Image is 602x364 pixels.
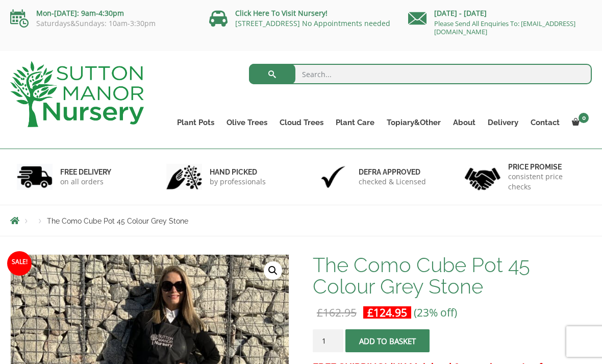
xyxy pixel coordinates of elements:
[60,167,111,177] h6: FREE DELIVERY
[579,113,589,123] span: 0
[17,164,53,190] img: 1.jpg
[249,64,592,84] input: Search...
[367,305,373,320] span: £
[171,115,220,130] a: Plant Pots
[210,167,266,177] h6: hand picked
[166,164,202,190] img: 2.jpg
[313,329,343,352] input: Product quantity
[235,18,390,28] a: [STREET_ADDRESS] No Appointments needed
[315,164,351,190] img: 3.jpg
[381,115,447,130] a: Topiary&Other
[482,115,524,130] a: Delivery
[508,162,586,172] h6: Price promise
[508,172,586,192] p: consistent price checks
[317,305,323,320] span: £
[359,177,426,187] p: checked & Licensed
[60,177,111,187] p: on all orders
[317,305,357,320] bdi: 162.95
[313,254,592,297] h1: The Como Cube Pot 45 Colour Grey Stone
[273,115,330,130] a: Cloud Trees
[414,305,457,320] span: (23% off)
[465,161,500,192] img: 4.jpg
[10,19,194,28] p: Saturdays&Sundays: 10am-3:30pm
[359,167,426,177] h6: Defra approved
[345,329,430,352] button: Add to basket
[10,61,144,127] img: logo
[367,305,407,320] bdi: 124.95
[264,261,282,280] a: View full-screen image gallery
[7,251,32,276] span: Sale!
[524,115,566,130] a: Contact
[408,7,592,19] p: [DATE] - [DATE]
[10,216,592,225] nav: Breadcrumbs
[566,115,592,130] a: 0
[10,7,194,19] p: Mon-[DATE]: 9am-4:30pm
[47,217,188,225] span: The Como Cube Pot 45 Colour Grey Stone
[220,115,273,130] a: Olive Trees
[447,115,482,130] a: About
[210,177,266,187] p: by professionals
[434,19,575,36] a: Please Send All Enquiries To: [EMAIL_ADDRESS][DOMAIN_NAME]
[235,8,328,18] a: Click Here To Visit Nursery!
[330,115,381,130] a: Plant Care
